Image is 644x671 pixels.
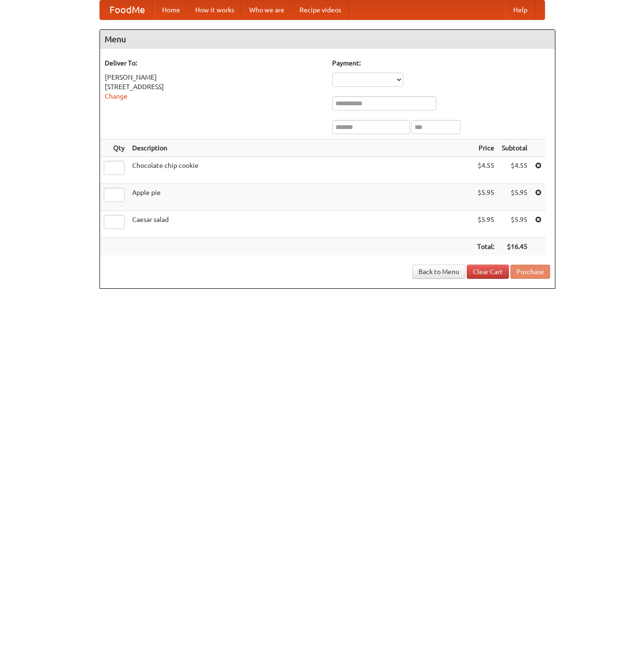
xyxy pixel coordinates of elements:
[498,211,531,238] td: $5.95
[498,157,531,184] td: $4.55
[128,184,473,211] td: Apple pie
[128,211,473,238] td: Caesar salad
[467,265,509,279] a: Clear Cart
[412,265,465,279] a: Back to Menu
[100,139,128,157] th: Qty
[332,58,550,68] h5: Payment:
[292,0,349,19] a: Recipe videos
[510,265,550,279] button: Purchase
[473,238,498,256] th: Total:
[498,184,531,211] td: $5.95
[242,0,292,19] a: Who we are
[105,73,323,82] div: [PERSON_NAME]
[100,30,555,49] h4: Menu
[473,139,498,157] th: Price
[498,139,531,157] th: Subtotal
[100,0,154,19] a: FoodMe
[128,157,473,184] td: Chocolate chip cookie
[105,92,127,100] a: Change
[473,211,498,238] td: $5.95
[188,0,242,19] a: How it works
[154,0,188,19] a: Home
[498,238,531,256] th: $16.45
[105,58,323,68] h5: Deliver To:
[506,0,535,19] a: Help
[473,157,498,184] td: $4.55
[105,82,323,92] div: [STREET_ADDRESS]
[128,139,473,157] th: Description
[473,184,498,211] td: $5.95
